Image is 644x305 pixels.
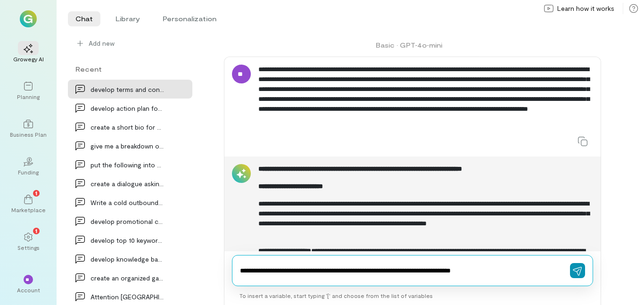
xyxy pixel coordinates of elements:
div: develop knowledge base brief description for AI c… [91,254,164,264]
div: Account [17,286,40,294]
a: Marketplace [11,187,45,221]
div: Business Plan [10,131,47,138]
span: 1 [35,189,37,197]
div: develop action plan for a chief executive officer… [91,103,164,113]
div: Marketplace [11,206,46,214]
a: Business Plan [11,112,45,146]
div: create a short bio for a pest control services co… [91,122,164,132]
span: 1 [35,226,37,235]
div: Write a cold outbound email to a prospective cust… [91,198,164,207]
span: Learn how it works [557,4,614,13]
li: Library [108,11,148,26]
li: Personalization [155,11,224,26]
div: give me a breakdown of my business credit [91,141,164,151]
a: Funding [11,149,45,183]
div: create an organized game plan for a playground di… [91,273,164,283]
a: Planning [11,74,45,108]
div: develop terms and condition disclosure for SPSmid… [91,84,164,94]
div: Recent [68,64,192,74]
a: Growegy AI [11,36,45,70]
div: Growegy AI [13,55,44,63]
div: Funding [18,168,39,176]
div: Attention [GEOGRAPHIC_DATA] and [GEOGRAPHIC_DATA] residents!… [91,292,164,302]
a: Settings [11,225,45,259]
li: Chat [68,11,100,26]
div: develop top 10 keywords for [DOMAIN_NAME] and th… [91,235,164,245]
div: Settings [17,244,40,251]
div: Planning [17,93,40,100]
div: put the following into a checklist. put only the… [91,160,164,170]
div: To insert a variable, start typing ‘[’ and choose from the list of variables [232,286,593,305]
span: Add new [89,39,115,48]
div: develop promotional campaign for cleaning out tra… [91,216,164,226]
div: create a dialogue asking for money for services u… [91,179,164,189]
